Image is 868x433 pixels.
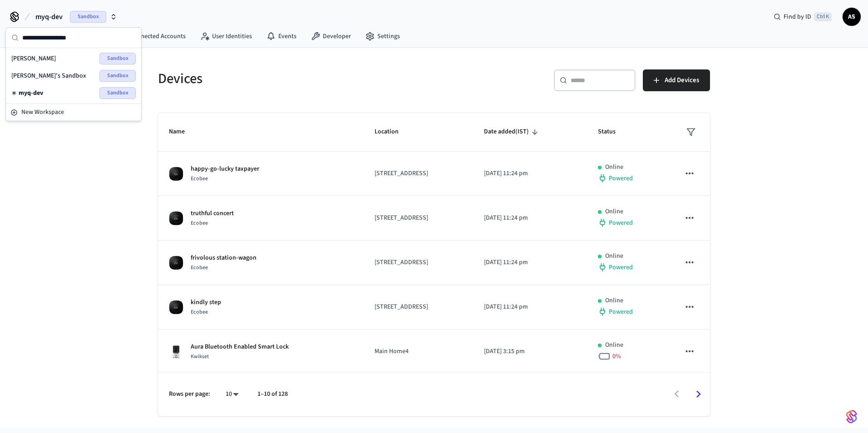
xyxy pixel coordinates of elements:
a: Settings [358,28,407,44]
p: Online [605,207,623,216]
span: myq-dev [19,89,43,98]
p: 1–10 of 128 [257,389,288,399]
span: Powered [609,174,633,183]
p: kindly step [191,298,221,307]
span: Powered [609,218,633,227]
h5: Devices [158,69,429,88]
div: 10 [221,388,243,401]
p: frivolous station-wagon [191,253,256,263]
span: Sandbox [99,70,136,82]
p: Online [605,296,623,305]
span: Name [169,125,197,139]
span: Powered [609,307,633,316]
span: Location [375,125,410,139]
span: [PERSON_NAME] [11,54,56,63]
p: truthful concert [191,209,234,218]
span: Sandbox [70,11,106,23]
span: Add Devices [665,74,699,86]
p: [STREET_ADDRESS] [375,302,462,312]
img: ecobee_lite_3 [169,256,183,270]
span: Ecobee [191,308,208,316]
a: Developer [304,28,358,44]
p: [STREET_ADDRESS] [375,169,462,178]
span: Ecobee [191,264,208,271]
span: Powered [609,263,633,272]
button: Go to next page [688,384,709,405]
p: Rows per page: [169,389,210,399]
p: [STREET_ADDRESS] [375,258,462,267]
span: [PERSON_NAME]'s Sandbox [11,71,86,80]
a: Connected Accounts [111,28,193,44]
div: Find by IDCtrl K [766,9,839,25]
p: Online [605,251,623,261]
span: New Workspace [21,108,64,117]
span: AS [843,9,860,25]
span: Date added(IST) [484,125,541,139]
button: New Workspace [7,105,140,120]
span: 0 % [612,352,621,361]
p: Aura Bluetooth Enabled Smart Lock [191,342,289,352]
span: Ctrl K [814,12,832,21]
span: Ecobee [191,175,208,182]
p: [DATE] 11:24 pm [484,258,576,267]
p: [DATE] 11:24 pm [484,169,576,178]
img: SeamLogoGradient.69752ec5.svg [846,409,857,424]
p: [DATE] 11:24 pm [484,302,576,312]
p: [STREET_ADDRESS] [375,213,462,223]
p: [DATE] 3:15 pm [484,347,576,356]
a: Events [259,28,304,44]
img: ecobee_lite_3 [169,300,183,315]
span: myq-dev [35,11,63,22]
p: Main Home4 [375,347,462,356]
p: [DATE] 11:24 pm [484,213,576,223]
span: Status [598,125,627,139]
p: Online [605,340,623,350]
button: Add Devices [643,69,710,91]
span: Kwikset [191,353,209,360]
span: Sandbox [99,53,136,64]
img: Kwikset Halo Touchscreen Wifi Enabled Smart Lock, Polished Chrome, Front [169,344,183,359]
span: Sandbox [99,87,136,99]
span: Ecobee [191,219,208,227]
div: Suggestions [6,48,141,103]
button: AS [843,8,861,26]
span: Find by ID [784,12,811,21]
p: happy-go-lucky taxpayer [191,164,259,174]
img: ecobee_lite_3 [169,167,183,181]
p: Online [605,162,623,172]
a: User Identities [193,28,259,44]
img: ecobee_lite_3 [169,211,183,226]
